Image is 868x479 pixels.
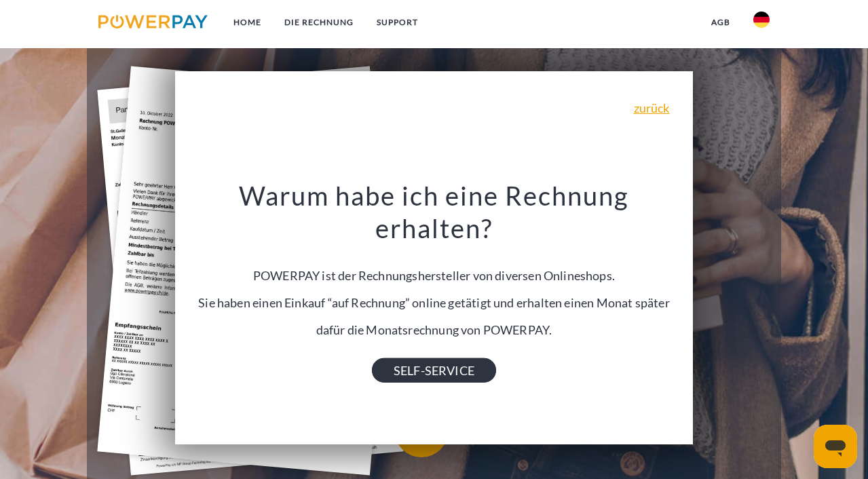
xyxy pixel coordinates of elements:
[372,358,496,383] a: SELF-SERVICE
[753,12,770,28] img: de
[394,403,747,457] button: Hilfe-Center
[98,15,208,28] img: logo-powerpay.svg
[273,10,365,35] a: DIE RECHNUNG
[365,10,430,35] a: SUPPORT
[700,10,742,35] a: agb
[814,425,857,468] iframe: Schaltfläche zum Öffnen des Messaging-Fensters
[183,180,685,370] div: POWERPAY ist der Rechnungshersteller von diversen Onlineshops. Sie haben einen Einkauf “auf Rechn...
[634,102,670,114] a: zurück
[183,180,685,245] h3: Warum habe ich eine Rechnung erhalten?
[222,10,273,35] a: Home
